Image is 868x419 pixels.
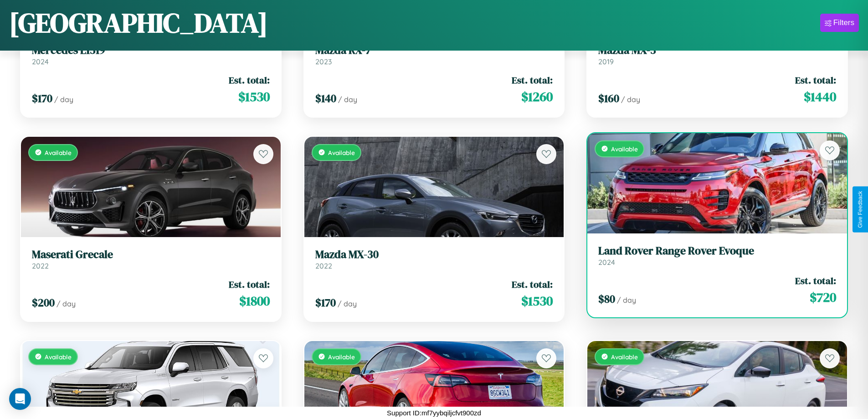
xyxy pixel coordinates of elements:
div: Give Feedback [857,191,863,228]
span: 2024 [32,57,49,66]
span: Available [45,353,72,361]
span: / day [621,95,640,104]
h3: Maserati Grecale [32,248,270,261]
h3: Land Rover Range Rover Evoque [598,244,836,258]
span: Available [611,353,638,361]
span: 2022 [315,261,332,270]
span: / day [617,295,636,305]
span: $ 1260 [521,88,553,106]
span: $ 1530 [238,88,270,106]
span: $ 1800 [239,292,270,310]
button: Filters [820,14,859,32]
a: Mercedes L13192024 [32,44,270,66]
h3: Mercedes L1319 [32,44,270,57]
h3: Mazda MX-30 [315,248,553,261]
span: / day [338,95,357,104]
span: $ 160 [598,91,619,106]
span: $ 140 [315,91,336,106]
span: Available [328,149,355,156]
span: / day [56,299,76,308]
p: Support ID: mf7yybqiljcfvt900zd [387,407,481,419]
span: $ 80 [598,291,615,306]
span: Available [45,149,72,156]
a: Maserati Grecale2022 [32,248,270,270]
span: 2019 [598,57,614,66]
span: / day [338,299,357,308]
span: Est. total: [229,73,270,87]
a: Land Rover Range Rover Evoque2024 [598,244,836,267]
div: Open Intercom Messenger [9,388,31,410]
span: / day [54,95,73,104]
span: $ 170 [32,91,52,106]
span: 2022 [32,261,49,270]
span: $ 170 [315,295,336,310]
span: $ 1440 [804,88,836,106]
span: $ 200 [32,295,55,310]
span: 2024 [598,258,615,267]
span: Est. total: [229,278,270,291]
span: $ 720 [810,288,836,306]
span: $ 1530 [521,292,553,310]
h1: [GEOGRAPHIC_DATA] [9,4,268,41]
span: Est. total: [795,73,836,87]
a: Mazda RX-72023 [315,44,553,66]
span: Est. total: [512,278,553,291]
div: Filters [833,18,854,27]
span: Available [611,145,638,153]
a: Mazda MX-32019 [598,44,836,66]
a: Mazda MX-302022 [315,248,553,270]
h3: Mazda RX-7 [315,44,553,57]
span: Est. total: [512,73,553,87]
h3: Mazda MX-3 [598,44,836,57]
span: Est. total: [795,274,836,287]
span: 2023 [315,57,332,66]
span: Available [328,353,355,361]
